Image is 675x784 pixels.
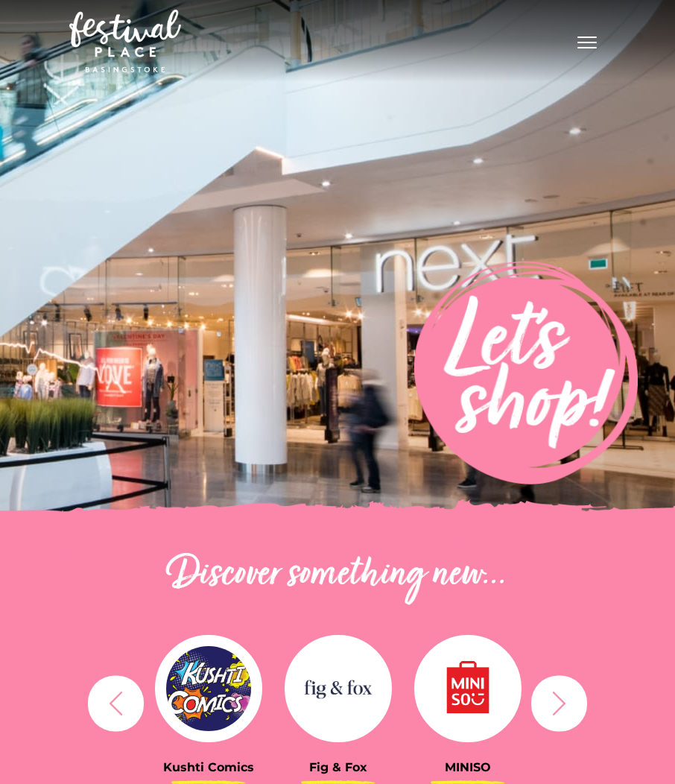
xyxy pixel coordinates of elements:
[285,629,392,774] a: Fig & Fox
[568,30,606,51] button: Toggle navigation
[414,760,522,774] h3: MINISO
[80,551,595,599] h2: Discover something new...
[155,629,262,774] a: Kushti Comics
[414,629,522,774] a: MINISO
[69,10,181,72] img: Festival Place Logo
[285,760,392,774] h3: Fig & Fox
[155,760,262,774] h3: Kushti Comics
